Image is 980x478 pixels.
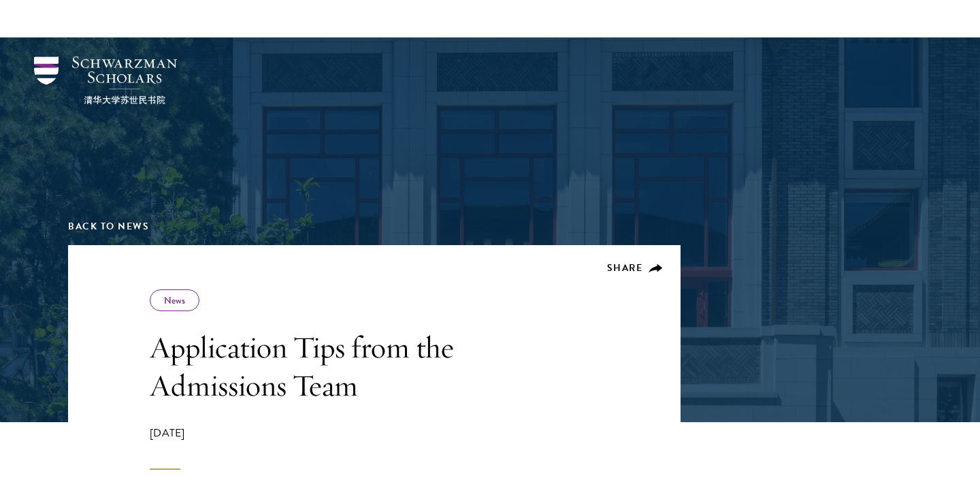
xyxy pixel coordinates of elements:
[68,219,149,234] a: Back to News
[164,293,185,307] a: News
[607,261,643,275] span: Share
[150,328,538,404] h1: Application Tips from the Admissions Team
[34,57,177,104] img: Schwarzman Scholars
[607,262,664,274] button: Share
[150,425,538,470] div: [DATE]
